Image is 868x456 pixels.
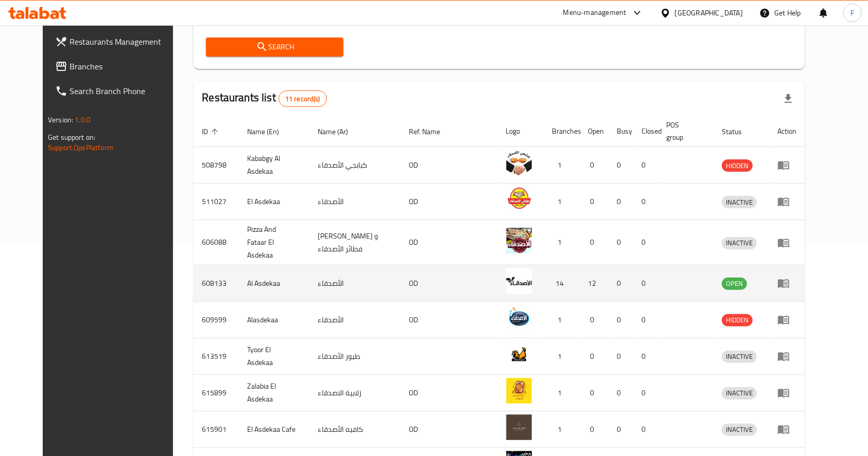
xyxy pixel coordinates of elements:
div: Total records count [279,90,327,107]
img: Al Asdekaa [506,268,532,294]
td: Pizza And Fataar El Asdekaa [239,220,309,265]
td: 0 [609,147,634,184]
img: Alasdekaa [506,305,532,331]
td: 1 [544,375,580,411]
td: Al Asdekaa [239,265,309,302]
span: INACTIVE [722,237,757,249]
td: OD [401,375,498,411]
td: 606088 [194,220,239,265]
span: Name (Ar) [318,125,361,138]
td: 0 [609,184,634,220]
td: 0 [634,184,658,220]
span: Get support on: [48,131,95,144]
td: 1 [544,184,580,220]
div: Menu [777,195,796,208]
div: Menu [777,387,796,399]
th: Open [580,116,609,147]
td: 0 [634,147,658,184]
img: El Asdekaa Cafe [506,414,532,440]
div: OPEN [722,278,747,290]
div: INACTIVE [722,387,757,399]
th: Action [769,116,805,147]
td: 511027 [194,184,239,220]
td: طيور الأصدقاء [309,338,401,375]
td: 1 [544,302,580,338]
td: كبابجي الأصدقاء [309,147,401,184]
span: HIDDEN [722,160,753,172]
span: Branches [70,60,180,72]
div: Menu-management [563,7,627,19]
td: 0 [609,302,634,338]
div: [GEOGRAPHIC_DATA] [675,7,743,19]
td: 0 [580,375,609,411]
td: 0 [634,338,658,375]
td: 0 [580,302,609,338]
span: HIDDEN [722,314,753,326]
td: El Asdekaa [239,184,309,220]
th: Logo [498,116,544,147]
td: زلابية الاصدقاء [309,375,401,411]
td: OD [401,302,498,338]
td: OD [401,220,498,265]
td: الأصدقاء [309,184,401,220]
span: 1.0.0 [75,113,91,126]
span: INACTIVE [722,196,757,208]
td: El Asdekaa Cafe [239,411,309,448]
span: OPEN [722,278,747,289]
div: Menu [777,423,796,435]
a: Restaurants Management [47,29,188,54]
td: OD [401,184,498,220]
td: Alasdekaa [239,302,309,338]
td: 609599 [194,302,239,338]
td: 0 [609,411,634,448]
th: Branches [544,116,580,147]
div: Menu [777,350,796,362]
td: الأصدقاء [309,302,401,338]
td: 0 [580,147,609,184]
td: 14 [544,265,580,302]
div: Menu [777,236,796,249]
td: 613519 [194,338,239,375]
div: Menu [777,159,796,171]
td: 0 [634,220,658,265]
td: 1 [544,147,580,184]
td: 1 [544,411,580,448]
span: Restaurants Management [70,35,180,48]
th: Closed [634,116,658,147]
a: Support.OpsPlatform [48,141,113,154]
img: Pizza And Fataar El Asdekaa [506,228,532,253]
td: 0 [609,265,634,302]
td: كافيه الأصدقاء [309,411,401,448]
div: Menu [777,314,796,326]
td: 0 [609,220,634,265]
td: 508798 [194,147,239,184]
div: INACTIVE [722,351,757,363]
td: 0 [609,375,634,411]
span: Name (En) [247,125,292,138]
div: HIDDEN [722,314,753,326]
div: INACTIVE [722,196,757,208]
td: 0 [580,411,609,448]
td: OD [401,411,498,448]
img: Kababgy Al Asdekaa [506,150,532,176]
span: Version: [48,113,73,126]
th: Busy [609,116,634,147]
span: ID [202,125,221,138]
a: Branches [47,54,188,79]
td: Tyoor El Asdekaa [239,338,309,375]
td: 0 [609,338,634,375]
td: OD [401,147,498,184]
div: HIDDEN [722,159,753,172]
img: El Asdekaa [506,187,532,212]
td: 1 [544,220,580,265]
td: Zalabia El Asdekaa [239,375,309,411]
img: Tyoor El Asdekaa [506,341,532,367]
span: Status [722,125,755,138]
td: 0 [580,220,609,265]
img: Zalabia El Asdekaa [506,378,532,404]
td: Kababgy Al Asdekaa [239,147,309,184]
h2: Restaurants list [202,90,326,107]
td: 608133 [194,265,239,302]
td: 0 [634,302,658,338]
button: Search [206,38,343,57]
